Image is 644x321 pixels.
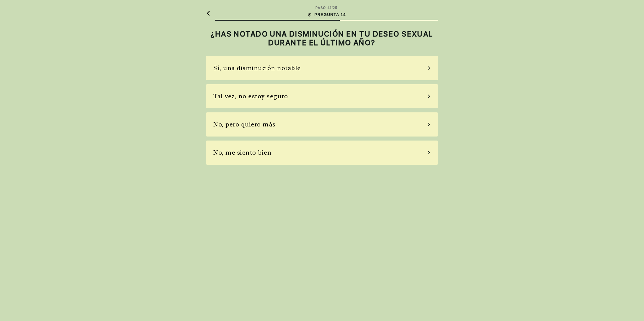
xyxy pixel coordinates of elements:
[213,120,276,129] div: No, pero quiero más
[307,12,346,18] div: PREGUNTA 14
[213,148,271,157] div: No, me siento bien
[213,92,288,101] div: Tal vez, no estoy seguro
[315,5,337,10] div: PASO 14 / 25
[213,63,301,72] div: Sí, una disminución notable
[206,30,438,47] h2: ¿HAS NOTADO UNA DISMINUCIÓN EN TU DESEO SEXUAL DURANTE EL ÚLTIMO AÑO?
